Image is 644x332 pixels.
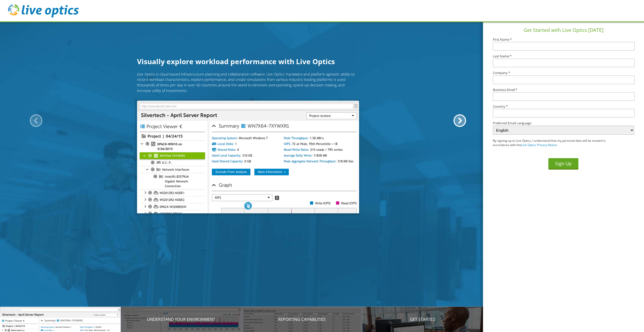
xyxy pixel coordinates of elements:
[521,143,557,147] a: Live Optics Privacy Notice
[485,27,642,34] h1: Get Started with Live Optics [DATE]
[121,316,242,322] p: Understand your environment
[362,316,483,322] p: Get Started
[493,55,634,58] label: Last Name *
[493,88,634,91] label: Business Email *
[137,101,359,213] img: Introducing Live Optics
[493,38,634,41] label: First Name *
[493,122,634,125] label: Preferred Email Language
[493,71,634,75] label: Company *
[8,4,79,17] img: live_optics_svg.svg
[493,139,620,147] p: By signing up to Live Optics, I understand that my personal data will be treated in accordance wi...
[493,105,634,108] label: Country *
[241,316,362,322] p: Reporting Capabilities
[137,56,359,67] h1: Visually explore workload performance with Live Optics
[548,158,578,170] button: Sign Up
[137,72,359,93] p: Live Optics is cloud based infrastructure planning and collaboration software. Live Optics' hardw...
